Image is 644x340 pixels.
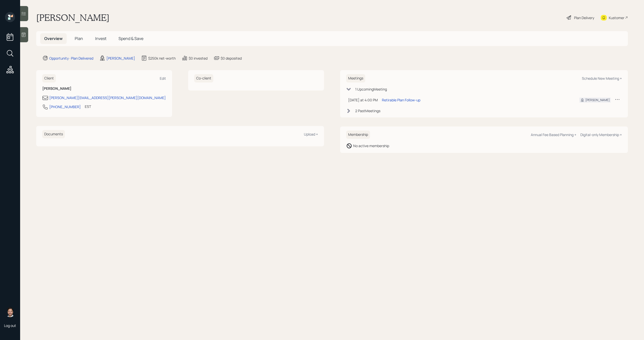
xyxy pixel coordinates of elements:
[304,132,318,137] div: Upload +
[194,74,213,82] h6: Co-client
[585,98,610,102] div: [PERSON_NAME]
[85,104,91,109] div: EST
[355,87,387,92] div: 1 Upcoming Meeting
[148,56,176,61] div: $250k net-worth
[49,56,93,61] div: Opportunity · Plan Delivered
[95,36,106,41] span: Invest
[609,15,624,20] div: Kustomer
[44,36,63,41] span: Overview
[382,97,420,103] div: Retirable Plan Follow-up
[118,36,143,41] span: Spend & Save
[574,15,594,20] div: Plan Delivery
[49,95,166,100] div: [PERSON_NAME][EMAIL_ADDRESS][PERSON_NAME][DOMAIN_NAME]
[346,131,370,139] h6: Membership
[582,76,622,81] div: Schedule New Meeting +
[49,104,81,109] div: [PHONE_NUMBER]
[42,130,65,138] h6: Documents
[355,108,380,113] div: 2 Past Meeting s
[580,132,622,137] div: Digital-only Membership +
[75,36,83,41] span: Plan
[531,132,576,137] div: Annual Fee Based Planning +
[160,76,166,81] div: Edit
[36,12,109,23] h1: [PERSON_NAME]
[353,143,389,148] div: No active membership
[5,307,15,317] img: michael-russo-headshot.png
[42,74,56,82] h6: Client
[348,97,378,103] div: [DATE] at 4:00 PM
[42,87,166,91] h6: [PERSON_NAME]
[189,56,208,61] div: $0 invested
[221,56,242,61] div: $0 deposited
[346,74,365,82] h6: Meetings
[106,56,135,61] div: [PERSON_NAME]
[4,323,16,328] div: Log out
